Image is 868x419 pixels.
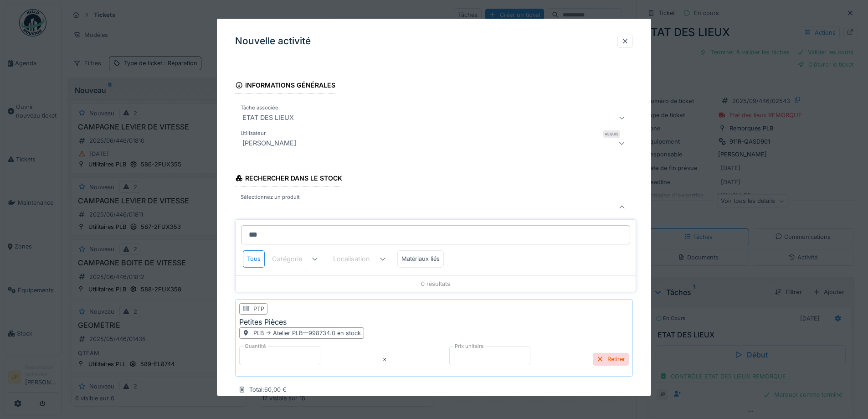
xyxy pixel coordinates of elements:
h3: Nouvelle activité [235,36,311,47]
div: [PERSON_NAME] [239,138,300,149]
label: Sélectionnez un produit [239,194,302,202]
div: Informations générales [235,79,335,94]
div: ETAT DES LIEUX [239,113,298,124]
div: Tous [243,250,265,267]
div: Total : 60,00 € [249,385,287,394]
div: × [383,355,386,364]
label: Utilisateur [239,130,267,138]
label: Quantité [243,342,268,350]
div: Catégorie [272,254,315,264]
div: Retirer [593,353,629,366]
label: Prix unitaire [453,342,486,350]
div: 0 résultats [236,275,636,292]
div: Matériaux liés [397,250,444,267]
div: Petites Pièces [239,316,287,327]
label: Tâche associée [239,104,280,112]
div: Rechercher dans le stock [235,172,342,187]
div: Localisation [333,254,383,264]
div: PTP [253,305,264,313]
div: Requis [603,131,620,138]
div: PLB -> Atelier PLB — 998734.0 en stock [253,329,361,337]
